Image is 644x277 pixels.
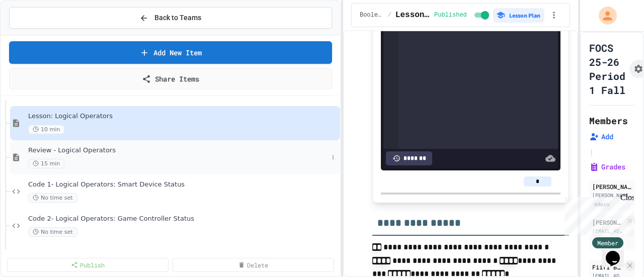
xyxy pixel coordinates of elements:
span: Code 1- Logical Operators: Smart Device Status [28,180,338,189]
span: No time set [28,227,77,237]
a: Publish [7,258,169,272]
span: Booleans & Conditionals [360,11,384,19]
span: Review - Logical Operators [28,146,328,155]
iframe: chat widget [602,237,634,267]
span: Published [434,11,467,19]
a: Add New Item [9,41,332,64]
button: Lesson Plan [493,8,544,23]
span: Code 3- Logical Operators: Circuit Board Analyzer [28,249,338,257]
span: 15 min [28,159,64,168]
span: No time set [28,193,77,203]
div: Chat with us now!Close [4,4,69,64]
button: Add [589,132,613,142]
span: Lesson: Logical Operators [395,9,430,21]
span: Back to Teams [154,13,201,23]
span: | [589,146,594,158]
h1: FOCS 25-26 Period 1 Fall [589,41,625,97]
div: [PERSON_NAME] [592,182,632,191]
div: [PERSON_NAME][DOMAIN_NAME][EMAIL_ADDRESS][DOMAIN_NAME] [592,192,632,199]
div: My Account [588,4,619,27]
span: / [388,11,391,19]
div: Content is published and visible to students [434,9,491,21]
iframe: chat widget [560,193,634,236]
a: Share Items [9,68,332,89]
div: Fiifi Bedford [592,262,623,271]
span: Code 2- Logical Operators: Game Controller Status [28,215,338,223]
h2: Members [589,114,628,128]
button: Back to Teams [9,7,332,29]
span: 10 min [28,125,64,134]
span: Lesson: Logical Operators [28,112,338,121]
button: Grades [589,162,625,172]
button: More options [328,152,338,162]
span: Member [597,238,618,247]
a: Delete [173,258,334,272]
